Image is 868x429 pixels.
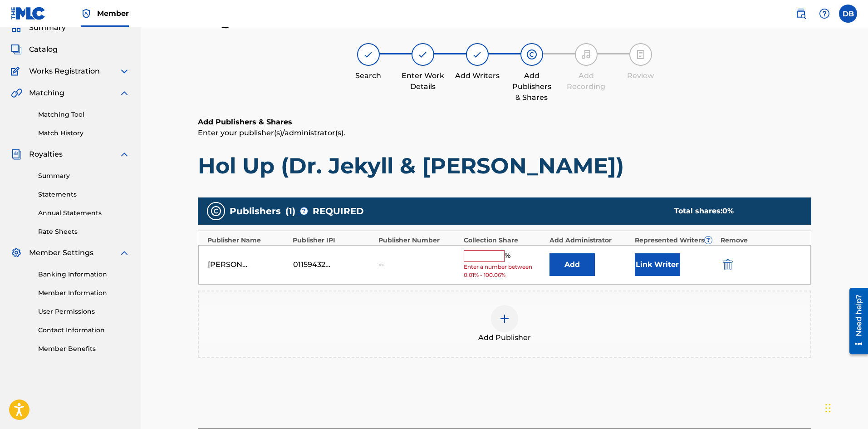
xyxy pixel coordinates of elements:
span: 0 % [722,207,734,215]
img: step indicator icon for Add Writers [472,49,483,60]
img: step indicator icon for Add Recording [581,49,592,60]
span: Member Settings [29,247,93,258]
a: Match History [38,128,130,138]
div: Add Administrator [549,236,631,245]
img: expand [119,66,130,77]
div: Help [815,5,834,23]
div: Enter Work Details [400,70,446,92]
div: Publisher Name [207,236,289,245]
a: Banking Information [38,270,130,279]
div: Add Recording [564,70,609,92]
button: Link Writer [635,253,680,276]
iframe: Chat Widget [823,385,868,429]
img: expand [119,88,130,99]
img: Top Rightsholder [81,8,92,19]
a: CatalogCatalog [11,44,58,55]
img: 12a2ab48e56ec057fbd8.svg [723,259,733,270]
div: Search [346,70,391,81]
img: expand [119,149,130,160]
span: Member [97,8,129,19]
span: Add Publisher [478,332,531,343]
div: Add Writers [455,70,500,81]
img: Member Settings [11,247,22,258]
div: User Menu [839,5,857,23]
img: Works Registration [11,66,23,77]
a: Annual Statements [38,208,130,218]
img: search [795,8,806,19]
span: Publishers [230,204,281,218]
img: add [499,313,510,324]
span: % [505,250,513,262]
a: SummarySummary [11,22,66,33]
span: Royalties [29,149,63,160]
a: Statements [38,190,130,199]
span: Catalog [29,44,58,55]
iframe: Resource Center [843,285,868,358]
div: Add Publishers & Shares [509,70,554,103]
a: Matching Tool [38,110,130,119]
span: ? [705,237,712,244]
img: Catalog [11,44,22,55]
div: Publisher IPI [293,236,374,245]
a: Member Benefits [38,344,130,354]
img: step indicator icon for Add Publishers & Shares [526,49,537,60]
img: help [819,8,830,19]
a: Contact Information [38,325,130,335]
button: Add [549,253,595,276]
img: step indicator icon for Review [635,49,646,60]
img: expand [119,247,130,258]
div: Represented Writers [635,236,716,245]
div: Collection Share [464,236,545,245]
a: Rate Sheets [38,227,130,237]
img: Royalties [11,149,22,160]
a: User Permissions [38,307,130,316]
span: Enter a number between 0.01% - 100.06% [464,263,544,279]
span: ( 1 ) [285,204,295,218]
img: publishers [211,206,221,217]
div: Publisher Number [378,236,460,245]
span: REQUIRED [313,204,364,218]
div: Remove [721,236,802,245]
h1: Hol Up (Dr. Jekyll & [PERSON_NAME]) [198,152,811,179]
div: Drag [825,394,831,422]
img: Matching [11,88,22,99]
div: Total shares: [674,206,793,217]
h6: Add Publishers & Shares [198,117,811,128]
div: Review [618,70,663,81]
a: Public Search [792,5,810,23]
img: step indicator icon for Enter Work Details [417,49,428,60]
span: Matching [29,88,64,99]
span: Summary [29,22,66,33]
a: Member Information [38,288,130,298]
span: ? [300,207,308,215]
img: step indicator icon for Search [363,49,374,60]
img: MLC Logo [11,7,46,20]
a: Summary [38,171,130,181]
p: Enter your publisher(s)/administrator(s). [198,128,811,138]
span: Works Registration [29,66,100,77]
img: Summary [11,22,22,33]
